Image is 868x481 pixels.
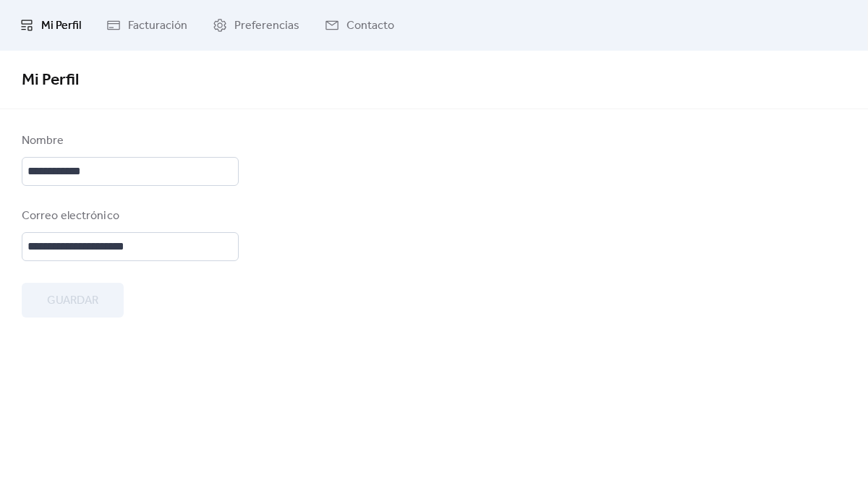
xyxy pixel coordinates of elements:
[22,208,236,225] div: Correo electrónico
[22,64,79,96] span: Mi Perfil
[314,6,405,45] a: Contacto
[41,17,81,35] span: Mi Perfil
[22,132,236,150] div: Nombre
[128,17,187,35] span: Facturación
[9,6,92,45] a: Mi Perfil
[234,17,299,35] span: Preferencias
[202,6,310,45] a: Preferencias
[346,17,394,35] span: Contacto
[95,6,198,45] a: Facturación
